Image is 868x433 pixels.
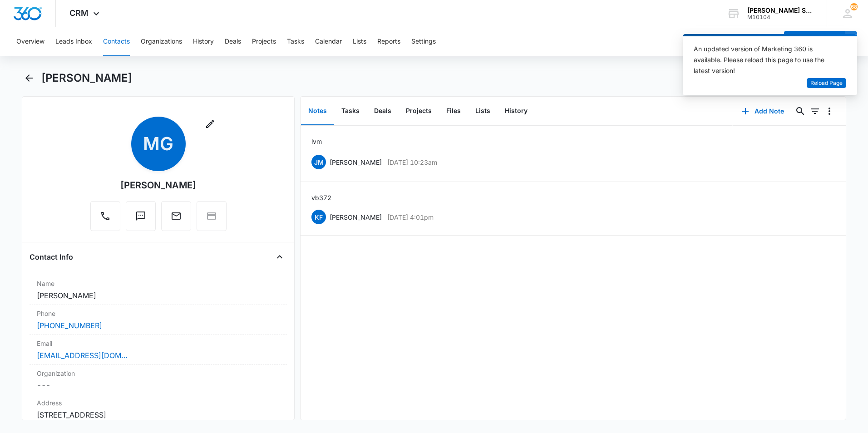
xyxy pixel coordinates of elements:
span: Reload Page [810,79,843,88]
button: Email [161,201,191,231]
span: 68 [850,3,858,10]
label: Email [37,339,280,348]
div: Organization--- [30,365,287,394]
button: Notes [301,97,334,125]
div: Address[STREET_ADDRESS] [30,394,287,424]
button: Overflow Menu [822,104,837,118]
button: Projects [399,97,439,125]
button: Add Contact [784,31,845,53]
button: Deals [225,27,241,56]
div: An updated version of Marketing 360 is available. Please reload this page to use the latest version! [694,44,835,76]
div: [PERSON_NAME] [120,178,196,192]
button: Reload Page [807,78,846,89]
dd: [PERSON_NAME] [37,290,280,301]
button: Tasks [334,97,367,125]
button: Contacts [103,27,130,56]
label: Name [37,279,280,288]
div: Phone[PHONE_NUMBER] [30,305,287,335]
a: Text [126,215,156,223]
button: History [498,97,535,125]
p: [PERSON_NAME] [330,157,382,167]
span: MG [131,117,186,171]
p: [PERSON_NAME] [330,212,382,222]
button: Reports [377,27,400,56]
button: Close [272,250,287,264]
span: JM [311,155,326,169]
button: Filters [808,104,822,118]
button: Leads Inbox [55,27,92,56]
button: Lists [468,97,498,125]
button: Files [439,97,468,125]
p: lvm [311,137,322,146]
a: Call [90,215,120,223]
button: Text [126,201,156,231]
div: account name [747,7,814,14]
dd: --- [37,380,280,391]
h1: [PERSON_NAME] [41,71,132,85]
a: [PHONE_NUMBER] [37,320,102,331]
button: Lists [353,27,366,56]
button: Tasks [287,27,304,56]
button: Projects [252,27,276,56]
h4: Contact Info [30,251,73,262]
div: Name[PERSON_NAME] [30,275,287,305]
button: History [193,27,214,56]
a: [EMAIL_ADDRESS][DOMAIN_NAME] [37,350,128,361]
button: Deals [367,97,399,125]
div: notifications count [850,3,858,10]
div: Email[EMAIL_ADDRESS][DOMAIN_NAME] [30,335,287,365]
p: vb3 72 [311,193,331,202]
label: Organization [37,369,280,378]
button: Call [90,201,120,231]
button: Organizations [141,27,182,56]
p: [DATE] 4:01pm [387,212,434,222]
button: Add Note [733,100,793,122]
button: Search... [793,104,808,118]
label: Phone [37,309,280,318]
button: Overview [16,27,44,56]
button: Back [22,71,36,85]
p: [DATE] 10:23am [387,157,437,167]
div: account id [747,14,814,20]
button: Settings [411,27,436,56]
span: KF [311,210,326,224]
button: Calendar [315,27,342,56]
a: Email [161,215,191,223]
span: CRM [69,8,89,18]
label: Address [37,398,280,408]
dd: [STREET_ADDRESS] [37,409,280,420]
